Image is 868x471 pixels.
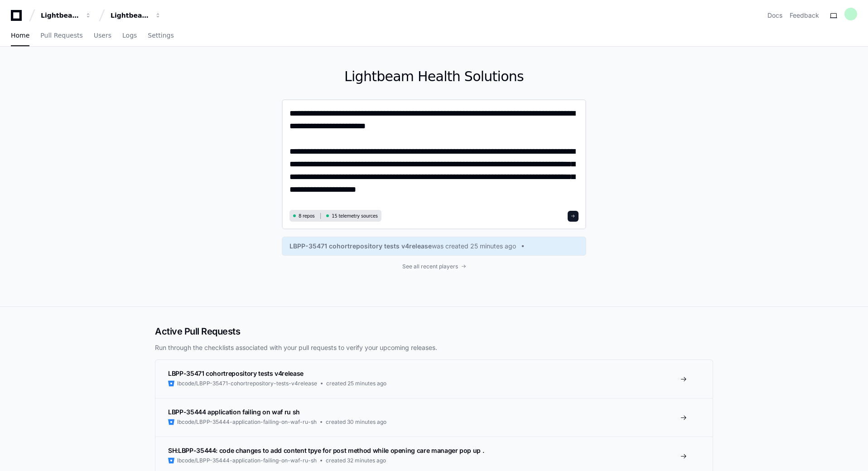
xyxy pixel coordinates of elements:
[289,242,579,251] a: LBPP-35471 cohortrepository tests v4releasewas created 25 minutes ago
[94,33,111,38] span: Users
[155,398,713,437] a: LBPP-35444 application failing on waf ru shlbcode/LBPP-35444-application-failing-on-waf-ru-shcrea...
[168,447,484,454] span: SH:LBPP-35444: code changes to add content tpye for post method while opening care manager pop up .
[122,33,137,38] span: Logs
[289,242,432,251] span: LBPP-35471 cohortrepository tests v4release
[299,213,315,219] span: 8 repos
[94,25,111,46] a: Users
[40,33,82,38] span: Pull Requests
[168,369,304,377] span: LBPP-35471 cohortrepository tests v4release
[155,343,713,352] p: Run through the checklists associated with your pull requests to verify your upcoming releases.
[148,33,174,38] span: Settings
[177,457,317,464] span: lbcode/LBPP-35444-application-failing-on-waf-ru-sh
[177,380,317,387] span: lbcode/LBPP-35471-cohortrepository-tests-v4release
[111,11,149,20] div: Lightbeam Health Solutions
[326,380,386,387] span: created 25 minutes ago
[168,408,300,416] span: LBPP-35444 application failing on waf ru sh
[41,11,80,20] div: Lightbeam Health
[432,242,516,251] span: was created 25 minutes ago
[332,213,377,219] span: 15 telemetry sources
[177,418,317,426] span: lbcode/LBPP-35444-application-failing-on-waf-ru-sh
[40,25,82,46] a: Pull Requests
[155,360,713,398] a: LBPP-35471 cohortrepository tests v4releaselbcode/LBPP-35471-cohortrepository-tests-v4releasecrea...
[790,11,819,20] button: Feedback
[37,7,95,24] button: Lightbeam Health
[282,263,586,270] a: See all recent players
[767,11,782,20] a: Docs
[148,25,174,46] a: Settings
[11,25,29,46] a: Home
[122,25,137,46] a: Logs
[155,325,713,338] h2: Active Pull Requests
[326,457,386,464] span: created 32 minutes ago
[107,7,165,24] button: Lightbeam Health Solutions
[326,418,386,426] span: created 30 minutes ago
[402,263,458,270] span: See all recent players
[11,33,29,38] span: Home
[282,68,586,85] h1: Lightbeam Health Solutions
